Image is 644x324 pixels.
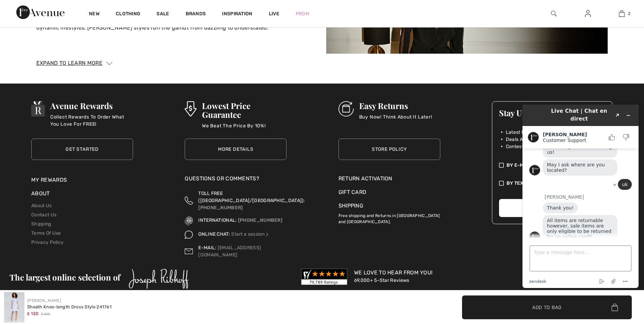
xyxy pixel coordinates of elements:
a: Brands [186,11,206,18]
a: 69,000+ 5-Star Reviews [354,277,409,283]
span: ONLINE CHAT: [198,231,230,237]
span: Inspiration [222,11,252,18]
img: search the website [551,10,557,18]
a: [EMAIL_ADDRESS][DOMAIN_NAME] [198,245,261,258]
div: We Love To Hear From You! [354,269,433,277]
p: We Beat The Price By 10%! [202,122,287,136]
span: By Text Message [507,180,551,187]
span: ₤ 130 [27,311,39,316]
img: Avenue Rewards [31,101,45,116]
a: About Us [31,203,52,209]
span: Latest News [506,129,534,136]
a: Prom [296,10,309,17]
span: INTERNATIONAL: [198,217,237,223]
a: Store Policy [338,139,440,160]
a: [PERSON_NAME] [27,298,61,303]
a: 2 [605,10,638,18]
iframe: Find more information here [517,99,644,293]
a: My Rewards [31,177,67,183]
a: [PHONE_NUMBER] [238,217,282,223]
span: Deals And Promotions [506,136,555,143]
p: Collect Rewards To Order What You Love For FREE! [50,113,133,127]
img: Easy Returns [338,101,354,116]
img: check [499,180,504,187]
a: Contact Us [31,212,56,218]
a: Sign In [579,10,596,18]
img: Customer Reviews [301,269,347,285]
h3: Stay Up-To-Date [499,108,606,117]
a: Start a session [231,231,270,237]
img: My Bag [619,10,625,18]
a: Sale [157,11,169,18]
button: Add to Bag [462,295,632,319]
a: Clothing [116,11,140,18]
h3: Avenue Rewards [50,101,133,110]
img: 1ère Avenue [16,5,65,19]
img: Online Chat [185,231,193,239]
h3: Easy Returns [359,101,432,110]
span: E-MAIL: [198,245,216,251]
img: Arrow1.svg [106,62,112,65]
p: Buy Now! Think About It Later! [359,113,432,127]
a: Shipping [338,202,363,209]
a: Terms Of Use [31,230,61,236]
div: Questions or Comments? [185,175,287,186]
img: My Info [585,10,591,18]
img: check [499,162,504,169]
div: Expand to Learn More [36,59,608,67]
span: TOLL FREE ([GEOGRAPHIC_DATA]/[GEOGRAPHIC_DATA]): [198,191,305,203]
img: Contact us [185,244,193,258]
img: Online Chat [265,232,270,237]
span: Contests [506,143,526,150]
img: Lowest Price Guarantee [185,101,196,116]
span: Add to Bag [532,304,562,311]
img: Joseph Ribkoff [129,269,189,289]
a: Privacy Policy [31,239,63,245]
a: Return Activation [338,175,440,183]
span: The largest online selection of [10,272,120,283]
span: Chat [15,5,29,11]
a: New [89,11,99,18]
img: International [185,217,193,225]
span: ₤ 325 [41,312,51,317]
button: Subscribe [499,199,606,217]
div: About [31,190,133,201]
img: Toll Free (Canada/US) [185,190,193,211]
div: Sheath Knee-length Dress Style 241761 [27,304,112,310]
a: Get Started [31,139,133,160]
span: 2 [628,11,630,17]
span: By E-mail [507,162,532,169]
a: Shipping [31,221,51,227]
a: Live [269,10,279,17]
a: Gift Card [338,188,440,196]
a: [PHONE_NUMBER] [198,205,243,211]
h3: Lowest Price Guarantee [202,101,287,119]
img: Bag.svg [611,304,618,311]
a: More Details [185,139,287,160]
img: Sheath Knee-Length Dress Style 241761 [4,292,24,323]
p: Free shipping and Returns in [GEOGRAPHIC_DATA] and [GEOGRAPHIC_DATA]. [338,210,440,225]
